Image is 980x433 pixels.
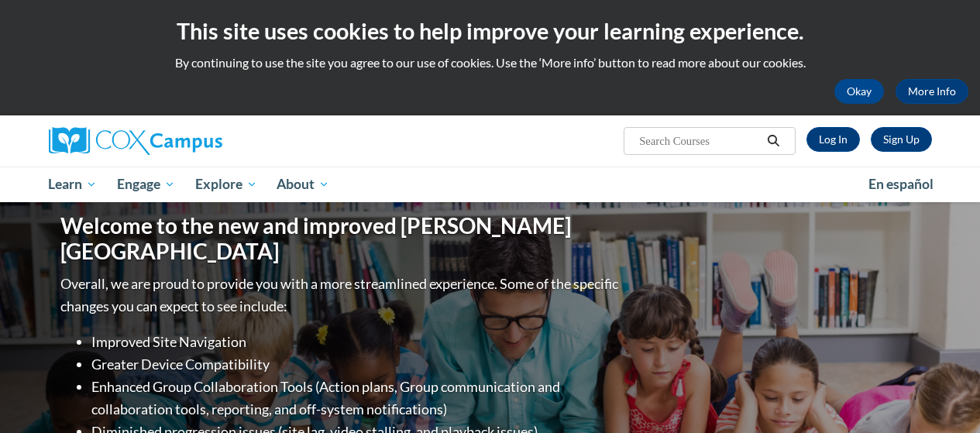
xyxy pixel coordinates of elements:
a: Learn [39,167,108,202]
h1: Welcome to the new and improved [PERSON_NAME][GEOGRAPHIC_DATA] [60,213,622,265]
span: About [277,175,329,194]
a: En español [858,168,944,201]
a: More Info [896,79,968,104]
a: Register [871,127,932,152]
a: Engage [107,167,185,202]
p: Overall, we are proud to provide you with a more streamlined experience. Some of the specific cha... [60,273,622,318]
a: Log In [806,127,860,152]
div: Main menu [37,167,944,202]
li: Improved Site Navigation [91,331,622,353]
span: Engage [117,175,175,194]
button: Okay [834,79,884,104]
a: About [266,167,339,202]
p: By continuing to use the site you agree to our use of cookies. Use the ‘More info’ button to read... [12,54,968,71]
span: Explore [195,175,257,194]
a: Explore [185,167,267,202]
input: Search Courses [638,132,762,150]
img: Cox Campus [49,127,222,155]
span: Learn [48,175,97,194]
h2: This site uses cookies to help improve your learning experience. [12,15,968,46]
a: Cox Campus [49,127,328,155]
li: Enhanced Group Collaboration Tools (Action plans, Group communication and collaboration tools, re... [91,376,622,421]
li: Greater Device Compatibility [91,353,622,376]
span: En español [868,176,934,192]
button: Search [762,132,785,150]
